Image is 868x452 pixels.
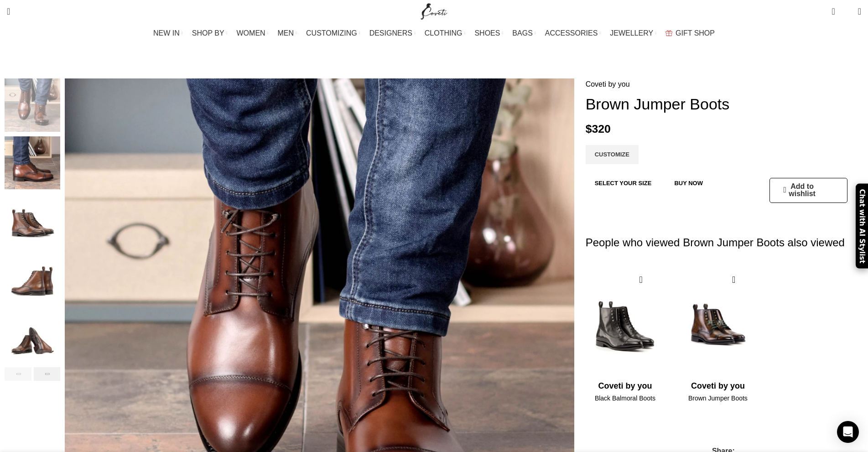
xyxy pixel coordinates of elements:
img: Chelsea Boot [5,252,60,305]
h4: Brown Jumper Boots [678,394,758,403]
a: CLOTHING [425,24,466,42]
a: BAGS [512,24,535,42]
a: CUSTOMIZE [586,145,639,164]
a: DESIGNERS [369,24,416,42]
span: SHOES [474,29,500,37]
span: WOMEN [237,29,265,37]
span: CUSTOMIZING [306,29,357,37]
img: Chelsea Boots [5,78,60,132]
span: GIFT SHOP [676,29,715,37]
span: $550.00 [706,406,729,414]
div: 3 / 6 [5,194,60,252]
img: cf4c8152-45bb-4a80-811d-68c9c87df5e7-B-scaled.jpg [678,269,758,378]
div: Main navigation [2,24,866,42]
a: Coveti by you Black Balmoral Boots $330.00 [586,378,665,416]
div: 1 / 6 [5,78,60,136]
button: SELECT YOUR SIZE [586,174,661,193]
span: NEW IN [153,29,180,37]
a: WOMEN [237,24,269,42]
div: Next slide [34,367,61,381]
div: 5 / 6 [5,309,60,367]
span: 0 [844,9,851,16]
a: 0 [827,2,839,21]
span: $ [586,123,592,135]
a: NEW IN [153,24,183,42]
span: 0 [832,5,839,11]
a: CUSTOMIZING [306,24,360,42]
a: SHOP BY [192,24,228,42]
img: 38b10d9f-c4f1-458e-8ddc-8f7da879a859-B.jpg [586,269,665,378]
a: Add to wishlist [784,183,816,197]
a: JEWELLERY [610,24,656,42]
a: Coveti by you Brown Jumper Boots $550.00 [678,378,758,416]
div: Previous slide [5,367,31,381]
img: Chelsea Boot uk [5,367,60,421]
img: men boots [5,194,60,247]
span: SHOP BY [192,29,224,37]
h2: People who viewed Brown Jumper Boots also viewed [586,217,861,269]
div: Open Intercom Messenger [837,421,859,443]
h1: Brown Jumper Boots [586,95,861,114]
img: GiftBag [665,30,672,36]
a: MEN [278,24,297,42]
span: CLOTHING [425,29,463,37]
div: 4 / 6 [5,252,60,310]
div: My Wishlist [842,2,851,21]
a: GIFT SHOP [665,24,715,42]
a: Coveti by you [586,78,630,90]
span: DESIGNERS [369,29,412,37]
div: 1 / 2 [586,269,665,416]
span: MEN [278,29,294,37]
span: ACCESSORIES [545,29,598,37]
h4: Coveti by you [586,380,665,392]
span: JEWELLERY [610,29,653,37]
a: Quick view [635,274,647,285]
a: SHOES [474,24,503,42]
bdi: 320 [586,123,611,135]
span: Add to wishlist [789,183,816,197]
a: Quick view [728,274,739,285]
img: Chelsea Boot mear me [5,309,60,363]
h4: Black Balmoral Boots [586,394,665,403]
div: 2 / 6 [5,136,60,194]
span: BAGS [512,29,532,37]
span: $330.00 [613,406,637,414]
a: ACCESSORIES [545,24,601,42]
img: men Chelsea Boots [5,136,60,190]
div: 6 / 6 [5,367,60,425]
a: Search [2,2,15,21]
a: Site logo [419,7,449,15]
button: Buy now [665,174,712,193]
div: 2 / 2 [678,269,758,416]
h4: Coveti by you [678,380,758,392]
